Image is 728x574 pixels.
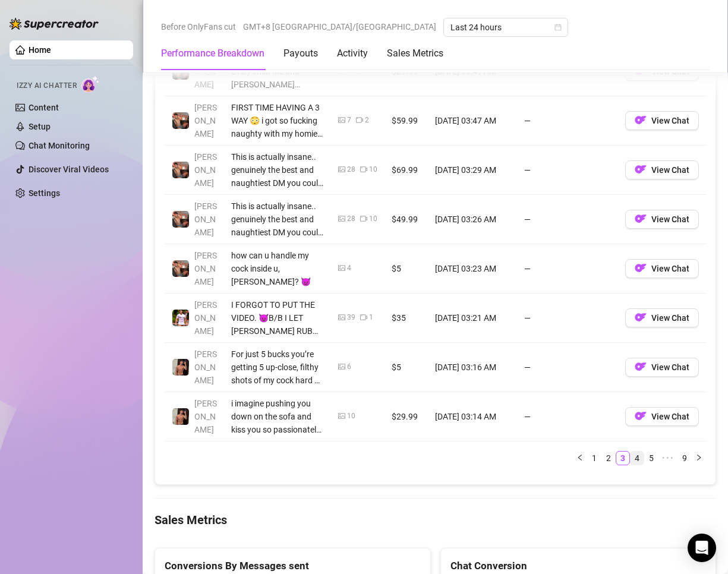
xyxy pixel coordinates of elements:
[29,165,109,174] a: Discover Viral Videos
[631,452,644,465] a: 4
[625,168,699,177] a: OFView Chat
[385,146,428,195] td: $69.99
[338,166,345,173] span: picture
[369,164,377,175] div: 10
[651,215,689,224] span: View Chat
[573,451,587,465] li: Previous Page
[576,454,584,461] span: left
[625,210,699,229] button: OFView Chat
[29,122,51,131] a: Setup
[428,195,517,244] td: [DATE] 03:26 AM
[385,392,428,441] td: $29.99
[625,266,699,276] a: OFView Chat
[428,244,517,294] td: [DATE] 03:23 AM
[194,103,217,138] span: [PERSON_NAME]
[356,116,363,124] span: video-camera
[658,451,677,465] li: Next 5 Pages
[231,101,324,140] div: FIRST TIME HAVING A 3 WAY 😳 i got so fucking naughty with my homie and this girl 👅 we took turns ...
[625,111,699,130] button: OFView Chat
[338,412,345,420] span: picture
[625,217,699,226] a: OFView Chat
[369,312,373,323] div: 1
[651,165,689,175] span: View Chat
[347,164,355,175] div: 28
[635,361,647,373] img: OF
[651,264,689,273] span: View Chat
[29,103,59,112] a: Content
[231,298,324,338] div: I FORGOT TO PUT THE VIDEO. 😈B/B I LET [PERSON_NAME] RUB ME DOWN HEAD TO TOE AND RETURNED THE FAVO...
[365,115,369,126] div: 2
[517,294,618,343] td: —
[625,259,699,278] button: OFView Chat
[517,146,618,195] td: —
[658,451,677,465] span: •••
[517,244,618,294] td: —
[573,451,587,465] button: left
[172,211,189,228] img: Osvaldo
[172,310,189,326] img: Hector
[172,112,189,129] img: Osvaldo
[385,244,428,294] td: $5
[347,115,351,126] div: 7
[625,358,699,377] button: OFView Chat
[625,308,699,327] button: OFView Chat
[194,201,217,237] span: [PERSON_NAME]
[587,451,601,465] li: 1
[645,452,658,465] a: 5
[360,314,367,321] span: video-camera
[283,46,318,61] div: Payouts
[616,451,630,465] li: 3
[635,262,647,274] img: OF
[635,114,647,126] img: OF
[165,558,421,574] div: Conversions By Messages sent
[635,213,647,225] img: OF
[17,80,77,92] span: Izzy AI Chatter
[554,24,562,31] span: calendar
[360,215,367,222] span: video-camera
[231,150,324,190] div: This is actually insane.. genuinely the best and naughtiest DM you could find from me.. NAUGHTY 2...
[194,349,217,385] span: [PERSON_NAME]
[172,162,189,178] img: Osvaldo
[338,314,345,321] span: picture
[194,251,217,286] span: [PERSON_NAME]
[172,260,189,277] img: Osvaldo
[692,451,706,465] li: Next Page
[677,451,692,465] li: 9
[385,294,428,343] td: $35
[194,152,217,188] span: [PERSON_NAME]
[601,451,616,465] li: 2
[338,264,345,272] span: picture
[428,146,517,195] td: [DATE] 03:29 AM
[347,312,355,323] div: 39
[194,300,217,336] span: [PERSON_NAME]
[625,69,699,78] a: OFView Chat
[651,412,689,421] span: View Chat
[651,362,689,372] span: View Chat
[630,451,644,465] li: 4
[450,558,707,574] div: Chat Conversion
[651,313,689,323] span: View Chat
[194,399,217,434] span: [PERSON_NAME]
[81,75,100,93] img: AI Chatter
[678,452,691,465] a: 9
[517,343,618,392] td: —
[651,116,689,125] span: View Chat
[602,452,615,465] a: 2
[172,408,189,425] img: Zach
[635,311,647,323] img: OF
[155,512,716,528] h4: Sales Metrics
[428,343,517,392] td: [DATE] 03:16 AM
[338,116,345,124] span: picture
[360,166,367,173] span: video-camera
[338,215,345,222] span: picture
[625,160,699,179] button: OFView Chat
[347,213,355,225] div: 28
[172,359,189,376] img: Zach
[625,316,699,325] a: OFView Chat
[635,163,647,175] img: OF
[695,454,702,461] span: right
[231,249,324,288] div: how can u handle my cock inside u, [PERSON_NAME]? 😈
[29,141,90,150] a: Chat Monitoring
[338,363,345,370] span: picture
[517,195,618,244] td: —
